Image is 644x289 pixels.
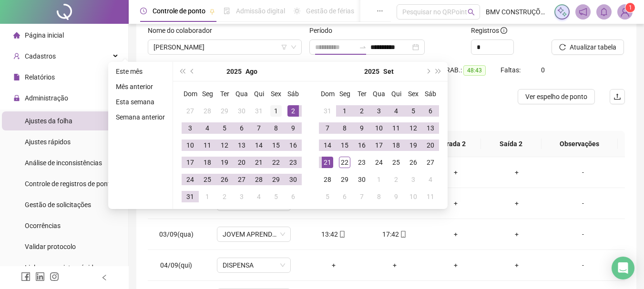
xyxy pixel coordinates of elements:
div: 9 [287,122,299,134]
div: 21 [322,157,333,168]
button: prev-year [187,62,198,81]
div: 10 [373,122,385,134]
td: 2025-08-24 [182,171,199,188]
div: 5 [270,191,282,202]
td: 2025-09-03 [370,102,388,120]
div: 4 [253,191,265,202]
td: 2025-09-09 [353,120,370,137]
td: 2025-09-13 [422,120,439,137]
th: Qui [388,85,405,102]
div: 4 [425,174,436,185]
th: Sex [405,85,422,102]
td: 2025-09-17 [370,137,388,154]
td: 2025-09-24 [370,154,388,171]
td: 2025-09-19 [405,137,422,154]
span: user-add [13,53,20,60]
div: 22 [339,157,350,168]
span: Relatórios [25,73,55,81]
div: H. TRAB.: [434,65,501,76]
td: 2025-09-27 [422,154,439,171]
div: 30 [356,174,368,185]
span: CAIO VITOR MORAES ANTUNES [153,40,296,54]
th: Qua [370,85,388,102]
td: 2025-08-06 [233,120,250,137]
div: 30 [287,174,299,185]
div: + [494,229,540,239]
sup: Atualize o seu contato no menu Meus Dados [625,3,635,12]
div: 13 [425,122,436,134]
td: 2025-10-04 [422,171,439,188]
div: 28 [253,174,265,185]
th: Dom [319,85,336,102]
div: 30 [236,105,247,117]
div: 17 [184,157,196,168]
td: 2025-10-11 [422,188,439,205]
span: DISPENSA [223,258,285,272]
span: Ocorrências [25,222,61,229]
span: down [291,44,296,50]
div: 25 [202,174,213,185]
li: Mês anterior [112,81,169,92]
td: 2025-09-18 [388,137,405,154]
div: 17 [373,140,385,151]
div: 16 [287,140,299,151]
span: 1 [629,4,632,11]
img: 66634 [618,5,632,19]
div: - [555,229,611,239]
div: 27 [425,157,436,168]
td: 2025-08-09 [285,120,302,137]
div: 6 [236,122,247,134]
td: 2025-08-23 [285,154,302,171]
div: 10 [408,191,419,202]
div: + [494,260,540,270]
td: 2025-08-31 [182,188,199,205]
td: 2025-09-02 [353,102,370,120]
span: Gestão de férias [306,7,354,15]
td: 2025-08-19 [216,154,233,171]
span: search [468,9,475,16]
span: Ver espelho de ponto [525,91,587,102]
span: BMV CONSTRUÇÕES E INCORPORAÇÕES [486,7,549,17]
div: 24 [373,157,385,168]
span: Ajustes rápidos [25,138,71,146]
th: Sáb [422,85,439,102]
td: 2025-09-06 [422,102,439,120]
div: 20 [236,157,247,168]
div: 6 [287,191,299,202]
span: to [359,43,367,51]
div: 24 [184,174,196,185]
span: 48:43 [463,65,486,76]
span: linkedin [35,272,45,281]
div: 14 [322,140,333,151]
td: 2025-09-03 [233,188,250,205]
div: 8 [270,122,282,134]
td: 2025-09-11 [388,120,405,137]
button: year panel [226,62,242,81]
div: - [555,167,611,178]
div: 29 [339,174,350,185]
div: 7 [253,122,265,134]
span: 03/09(qua) [159,230,194,238]
span: bell [600,8,608,16]
td: 2025-08-25 [199,171,216,188]
div: 11 [202,140,213,151]
span: lock [13,95,20,101]
div: 5 [219,122,230,134]
span: clock-circle [140,8,147,14]
th: Sex [267,85,285,102]
td: 2025-10-01 [370,171,388,188]
td: 2025-08-02 [285,102,302,120]
span: 04/09(qui) [160,261,192,269]
td: 2025-08-10 [182,137,199,154]
button: Atualizar tabela [552,40,624,55]
span: file-done [224,8,230,14]
td: 2025-07-30 [233,102,250,120]
span: Gestão de solicitações [25,201,91,209]
span: 0 [541,66,545,74]
td: 2025-08-12 [216,137,233,154]
td: 2025-09-07 [319,120,336,137]
div: 27 [236,174,247,185]
button: year panel [364,62,379,81]
td: 2025-10-09 [388,188,405,205]
div: 18 [202,157,213,168]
